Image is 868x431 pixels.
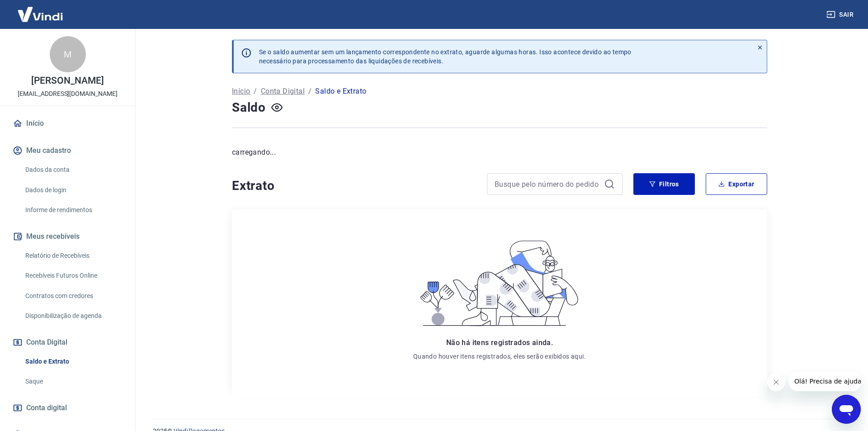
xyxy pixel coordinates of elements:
[232,147,767,158] p: carregando...
[11,114,124,133] a: Início
[22,307,124,325] a: Disponibilização de agenda
[22,372,124,391] a: Saque
[254,86,257,97] p: /
[22,201,124,219] a: Informe de rendimentos
[315,86,366,97] p: Saldo e Extrato
[261,86,305,97] a: Conta Digital
[22,181,124,199] a: Dados de login
[11,227,124,246] button: Meus recebíveis
[633,173,695,195] button: Filtros
[446,338,553,347] span: Não há itens registrados ainda.
[825,6,857,23] button: Sair
[11,398,124,418] a: Conta digital
[11,332,124,352] button: Conta Digital
[22,287,124,305] a: Contratos com credores
[706,173,767,195] button: Exportar
[5,6,76,14] span: Olá! Precisa de ajuda?
[50,36,86,72] div: M
[18,89,118,99] p: [EMAIL_ADDRESS][DOMAIN_NAME]
[413,352,586,361] p: Quando houver itens registrados, eles serão exibidos aqui.
[22,246,124,265] a: Relatório de Recebíveis
[11,0,70,28] img: Vindi
[259,47,632,66] p: Se o saldo aumentar sem um lançamento correspondente no extrato, aguarde algumas horas. Isso acon...
[22,161,124,179] a: Dados da conta
[832,395,861,424] iframe: Botão para abrir a janela de mensagens
[232,86,250,97] a: Início
[26,402,67,414] span: Conta digital
[767,373,785,391] iframe: Fechar mensagem
[232,177,476,195] h4: Extrato
[789,371,861,391] iframe: Mensagem da empresa
[308,86,311,97] p: /
[232,99,266,117] h4: Saldo
[22,352,124,371] a: Saldo e Extrato
[495,177,600,191] input: Busque pelo número do pedido
[11,141,124,161] button: Meu cadastro
[31,76,104,85] p: [PERSON_NAME]
[22,266,124,285] a: Recebíveis Futuros Online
